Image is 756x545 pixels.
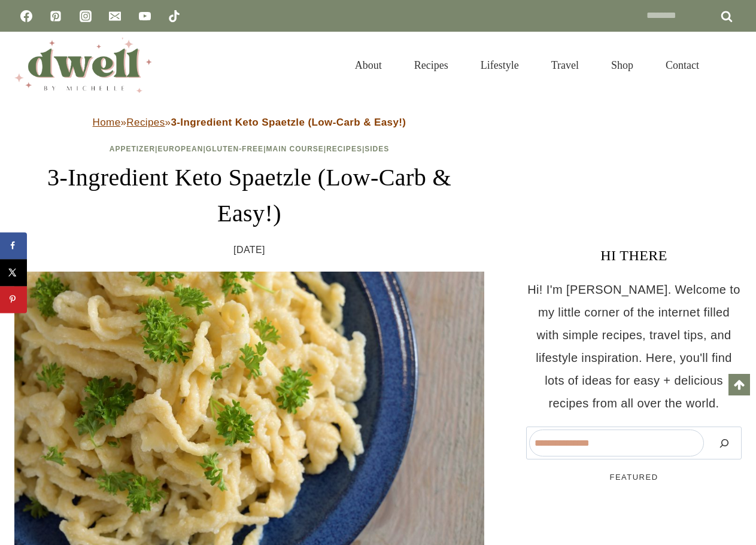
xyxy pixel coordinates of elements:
a: YouTube [133,4,157,28]
strong: 3-Ingredient Keto Spaetzle (Low-Carb & Easy!) [171,117,406,128]
a: Sides [365,145,389,153]
a: Travel [535,44,595,86]
a: Email [103,4,127,28]
a: Pinterest [44,4,68,28]
img: DWELL by michelle [14,38,152,93]
h3: HI THERE [526,245,742,266]
a: About [339,44,398,86]
a: TikTok [162,4,186,28]
button: Search [710,430,739,456]
a: Main Course [266,145,324,153]
a: Shop [595,44,649,86]
time: [DATE] [233,241,265,259]
a: Scroll to top [728,374,750,395]
span: » » [93,117,406,128]
button: View Search Form [721,55,742,75]
a: Recipes [126,117,165,128]
nav: Primary Navigation [339,44,715,86]
a: Contact [649,44,715,86]
a: Gluten-Free [206,145,263,153]
h5: FEATURED [526,471,742,483]
a: Instagram [74,4,98,28]
a: Recipes [326,145,362,153]
a: Home [93,117,121,128]
a: Facebook [14,4,38,28]
a: Lifestyle [464,44,535,86]
a: Appetizer [110,145,155,153]
p: Hi! I'm [PERSON_NAME]. Welcome to my little corner of the internet filled with simple recipes, tr... [526,278,742,415]
a: European [157,145,203,153]
h1: 3-Ingredient Keto Spaetzle (Low-Carb & Easy!) [14,160,484,232]
span: | | | | | [110,145,390,153]
a: Recipes [398,44,464,86]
